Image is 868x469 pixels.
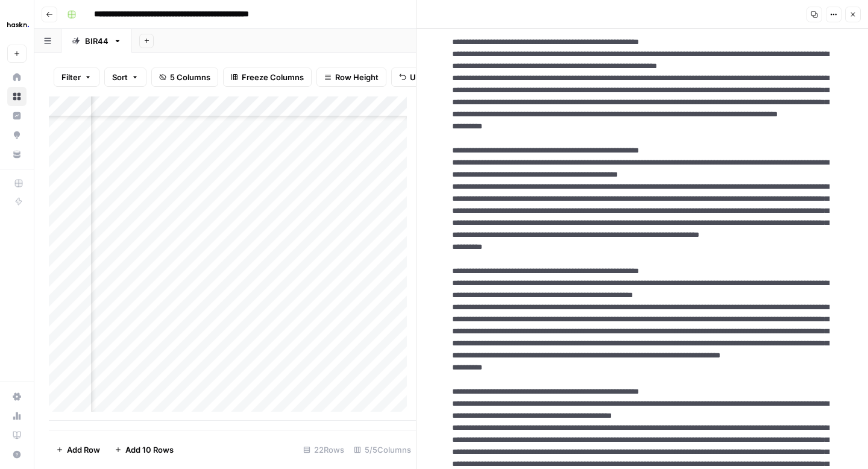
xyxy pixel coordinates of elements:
[349,440,416,459] div: 5/5 Columns
[7,14,29,36] img: Haskn Logo
[223,68,312,87] button: Freeze Columns
[7,10,27,40] button: Workspace: Haskn
[7,125,27,145] a: Opportunities
[170,71,210,83] span: 5 Columns
[298,440,349,459] div: 22 Rows
[391,68,438,87] button: Undo
[151,68,218,87] button: 5 Columns
[7,106,27,125] a: Insights
[410,71,430,83] span: Undo
[7,426,27,445] a: Learning Hub
[85,35,108,47] div: BIR44
[67,444,100,456] span: Add Row
[7,68,27,87] a: Home
[61,71,81,83] span: Filter
[7,406,27,426] a: Usage
[104,68,146,87] button: Sort
[107,440,181,459] button: Add 10 Rows
[242,71,304,83] span: Freeze Columns
[49,440,107,459] button: Add Row
[61,29,132,53] a: BIR44
[112,71,128,83] span: Sort
[7,445,27,464] button: Help + Support
[7,87,27,106] a: Browse
[54,68,99,87] button: Filter
[125,444,174,456] span: Add 10 Rows
[7,145,27,164] a: Your Data
[7,387,27,406] a: Settings
[316,68,386,87] button: Row Height
[335,71,379,83] span: Row Height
